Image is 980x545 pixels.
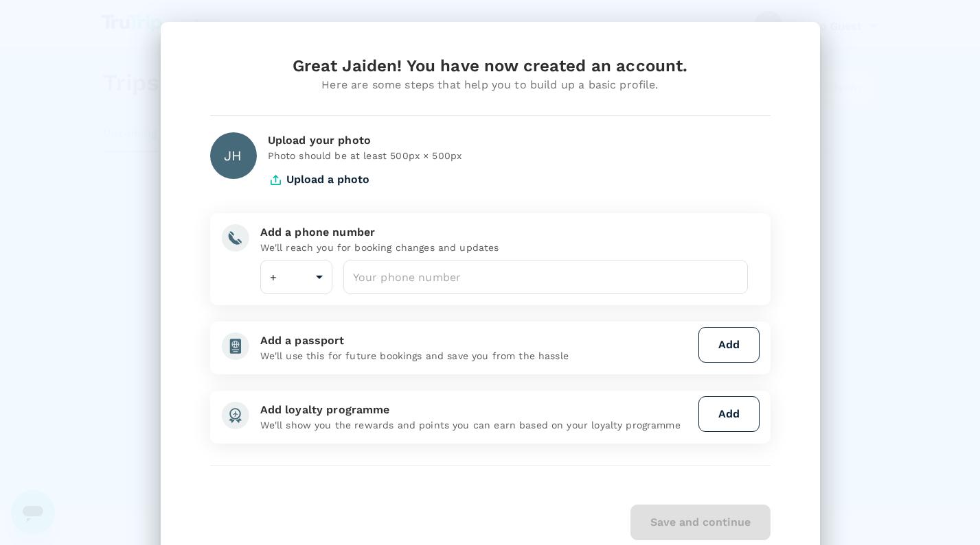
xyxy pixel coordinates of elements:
[260,241,749,254] p: We'll reach you for booking changes and updates
[221,224,249,252] img: add-phone-number
[268,162,369,197] button: Upload a photo
[260,349,693,363] p: We'll use this for future bookings and save you from the hassle
[210,55,771,77] div: Great Jaiden! You have now created an account.
[260,402,693,418] div: Add loyalty programme
[221,402,249,429] img: add-loyalty
[268,149,771,162] p: Photo should be at least 500px × 500px
[260,224,749,241] div: Add a phone number
[270,271,277,284] span: +
[698,396,760,432] button: Add
[210,77,771,93] div: Here are some steps that help you to build up a basic profile.
[210,132,257,179] div: JH
[260,332,693,349] div: Add a passport
[221,332,249,360] img: add-passport
[698,327,760,363] button: Add
[343,260,749,294] input: Your phone number
[268,132,771,149] div: Upload your photo
[260,418,693,432] p: We'll show you the rewards and points you can earn based on your loyalty programme
[260,260,332,294] div: +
